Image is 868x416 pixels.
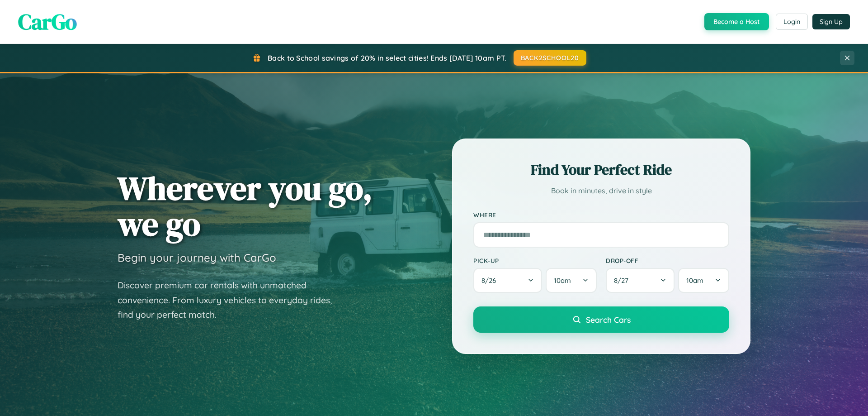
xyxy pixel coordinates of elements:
span: Back to School savings of 20% in select cities! Ends [DATE] 10am PT. [268,53,506,62]
span: 8 / 27 [614,276,633,285]
span: 8 / 26 [481,276,500,285]
span: 10am [554,276,571,285]
button: Become a Host [704,13,769,30]
button: Login [776,14,808,30]
label: Drop-off [606,257,729,264]
h1: Wherever you go, we go [118,170,373,242]
button: 10am [678,268,729,293]
button: 10am [546,268,597,293]
label: Pick-up [473,257,597,264]
h3: Begin your journey with CarGo [118,251,276,264]
h2: Find Your Perfect Ride [473,160,729,180]
p: Book in minutes, drive in style [473,184,729,197]
button: Sign Up [812,14,850,29]
label: Where [473,211,729,219]
button: BACK2SCHOOL20 [514,50,586,66]
span: CarGo [18,7,77,37]
span: Search Cars [586,315,631,325]
button: Search Cars [473,306,729,333]
button: 8/26 [473,268,542,293]
button: 8/27 [606,268,675,293]
span: 10am [686,276,703,285]
p: Discover premium car rentals with unmatched convenience. From luxury vehicles to everyday rides, ... [118,278,344,322]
